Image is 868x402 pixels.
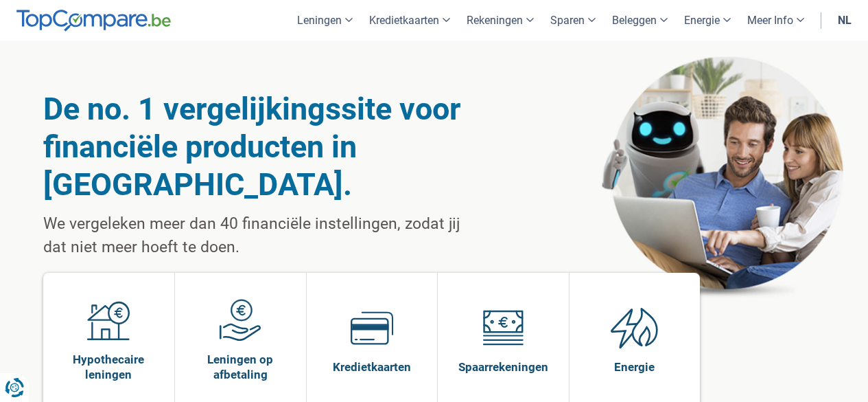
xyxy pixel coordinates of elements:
span: Hypothecaire leningen [50,352,168,382]
img: Energie [611,306,659,349]
h1: De no. 1 vergelijkingssite voor financiële producten in [GEOGRAPHIC_DATA]. [43,90,473,203]
span: Kredietkaarten [333,359,411,375]
img: Leningen op afbetaling [219,299,261,342]
p: We vergeleken meer dan 40 financiële instellingen, zodat jij dat niet meer hoeft te doen. [43,212,473,259]
img: Hypothecaire leningen [87,299,130,342]
img: TopCompare [16,10,171,32]
img: Kredietkaarten [351,306,393,349]
span: Energie [614,359,655,375]
span: Leningen op afbetaling [182,352,299,382]
span: Spaarrekeningen [458,359,548,375]
img: Spaarrekeningen [482,306,524,349]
